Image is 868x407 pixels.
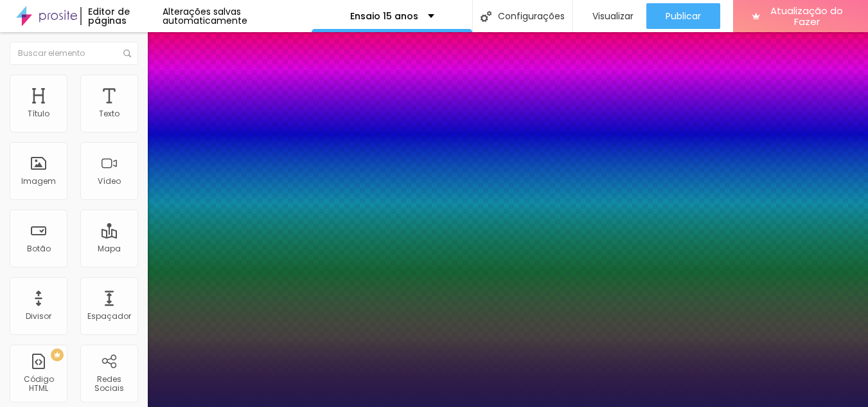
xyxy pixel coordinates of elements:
font: Ensaio 15 anos [350,10,418,23]
font: Botão [27,243,51,254]
font: Espaçador [87,311,131,321]
font: Editor de páginas [88,5,130,27]
font: Imagem [21,176,56,186]
font: Visualizar [592,10,633,23]
font: Atualização do Fazer [770,4,843,28]
font: Título [28,108,49,119]
font: Configurações [498,10,565,23]
font: Mapa [98,243,121,254]
font: Publicar [666,10,701,23]
input: Buscar elemento [10,42,138,65]
img: Ícone [123,50,131,57]
button: Visualizar [573,3,646,29]
font: Redes Sociais [94,374,124,393]
font: Código HTML [24,374,54,393]
font: Divisor [26,311,51,321]
img: Ícone [481,11,492,22]
font: Alterações salvas automaticamente [163,5,247,27]
font: Vídeo [98,176,121,186]
button: Publicar [646,3,720,29]
font: Texto [99,108,120,119]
